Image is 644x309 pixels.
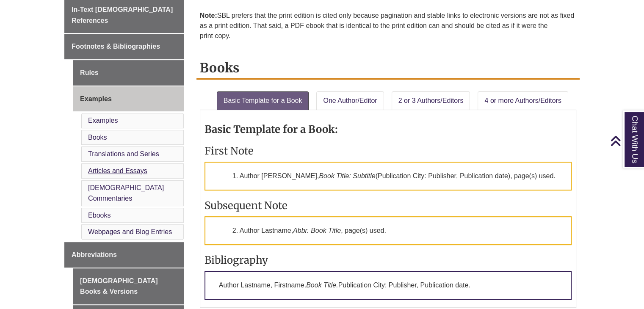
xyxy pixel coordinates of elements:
[72,6,173,24] span: In-Text [DEMOGRAPHIC_DATA] References
[293,227,341,234] em: Abbr. Book Title
[200,7,576,44] p: SBL prefers that the print edition is cited only because pagination and stable links to electroni...
[73,60,184,86] a: Rules
[196,57,580,80] h2: Books
[392,91,470,110] a: 2 or 3 Authors/Editors
[72,251,117,258] span: Abbreviations
[205,254,572,267] h3: Bibliography
[217,91,309,110] a: Basic Template for a Book
[200,12,217,19] strong: Note:
[610,135,642,146] a: Back to Top
[73,86,184,112] a: Examples
[319,172,375,179] em: Book Title: Subtitle
[72,43,160,50] span: Footnotes & Bibliographies
[205,271,572,300] p: Author Lastname, Firstname. Publication City: Publisher, Publication date.
[88,167,147,174] a: Articles and Essays
[73,268,184,304] a: [DEMOGRAPHIC_DATA] Books & Versions
[205,162,572,190] p: 1. Author [PERSON_NAME], (Publication City: Publisher, Publication date), page(s) used.
[88,134,107,141] a: Books
[306,281,338,289] em: Book Title.
[88,117,118,124] a: Examples
[205,199,572,212] h3: Subsequent Note
[88,212,111,219] a: Ebooks
[88,184,164,202] a: [DEMOGRAPHIC_DATA] Commentaries
[88,150,159,157] a: Translations and Series
[88,228,172,235] a: Webpages and Blog Entries
[478,91,568,110] a: 4 or more Authors/Editors
[64,34,184,59] a: Footnotes & Bibliographies
[64,242,184,268] a: Abbreviations
[316,91,384,110] a: One Author/Editor
[205,144,572,157] h3: First Note
[205,216,572,245] p: 2. Author Lastname, , page(s) used.
[205,123,338,136] strong: Basic Template for a Book:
